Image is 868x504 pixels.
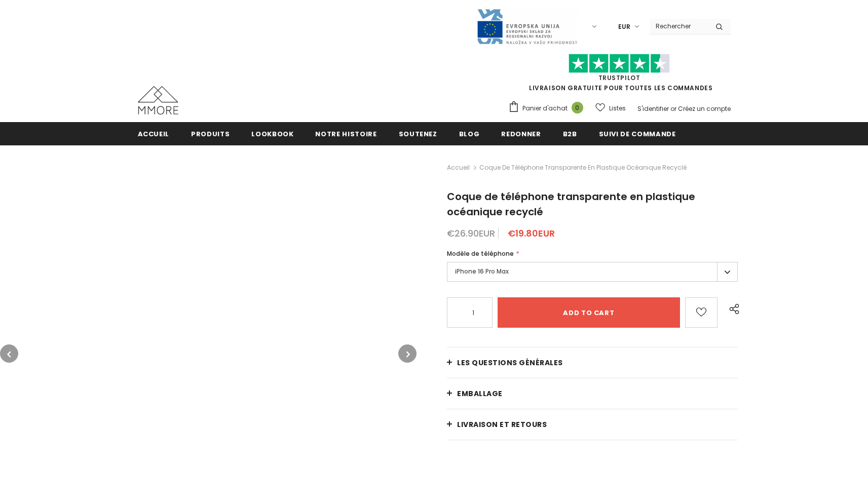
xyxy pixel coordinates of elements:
[138,129,170,139] span: Accueil
[447,378,738,409] a: EMBALLAGE
[508,227,555,240] span: €19.80EUR
[138,86,178,114] img: Cas MMORE
[609,103,626,113] span: Listes
[479,162,687,174] span: Coque de téléphone transparente en plastique océanique recyclé
[678,104,731,113] a: Créez un compte
[447,347,738,378] a: Les questions générales
[457,389,503,399] span: EMBALLAGE
[670,104,676,113] span: or
[501,122,541,145] a: Redonner
[563,129,577,139] span: B2B
[459,122,480,145] a: Blog
[315,122,376,145] a: Notre histoire
[598,73,640,82] a: TrustPilot
[251,129,293,139] span: Lookbook
[508,101,588,116] a: Panier d'achat 0
[191,122,230,145] a: Produits
[563,122,577,145] a: B2B
[501,129,541,139] span: Redonner
[522,103,568,113] span: Panier d'achat
[476,8,578,45] img: Javni Razpis
[251,122,293,145] a: Lookbook
[498,297,680,328] input: Add to cart
[595,99,626,117] a: Listes
[599,129,676,139] span: Suivi de commande
[447,249,514,258] span: Modèle de téléphone
[457,358,563,368] span: Les questions générales
[447,189,695,219] span: Coque de téléphone transparente en plastique océanique recyclé
[569,54,670,73] img: Faites confiance aux étoiles pilotes
[457,419,547,430] span: Livraison et retours
[399,129,437,139] span: soutenez
[572,102,583,113] span: 0
[191,129,230,139] span: Produits
[508,58,731,92] span: LIVRAISON GRATUITE POUR TOUTES LES COMMANDES
[447,409,738,440] a: Livraison et retours
[476,22,578,30] a: Javni Razpis
[618,22,630,32] span: EUR
[315,129,376,139] span: Notre histoire
[399,122,437,145] a: soutenez
[138,122,170,145] a: Accueil
[459,129,480,139] span: Blog
[447,227,495,240] span: €26.90EUR
[447,262,738,282] label: iPhone 16 Pro Max
[637,104,669,113] a: S'identifier
[650,19,708,33] input: Search Site
[599,122,676,145] a: Suivi de commande
[447,162,470,174] a: Accueil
